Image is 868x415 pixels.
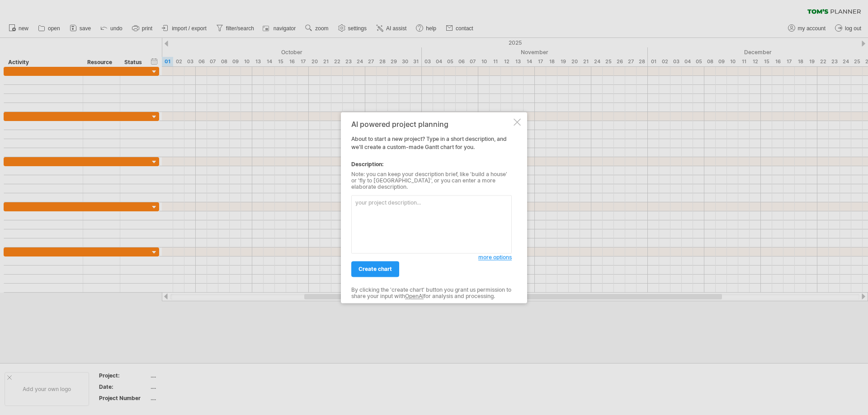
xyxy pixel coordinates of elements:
[351,287,512,300] div: By clicking the 'create chart' button you grant us permission to share your input with for analys...
[405,293,424,300] a: OpenAI
[351,160,512,168] div: Description:
[351,171,512,191] div: Note: you can keep your description brief, like 'build a house' or 'fly to [GEOGRAPHIC_DATA]', or...
[478,253,512,261] a: more options
[478,254,512,261] span: more options
[351,120,512,295] div: About to start a new project? Type in a short description, and we'll create a custom-made Gantt c...
[359,266,392,272] span: create chart
[351,261,399,277] a: create chart
[351,120,512,128] div: AI powered project planning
